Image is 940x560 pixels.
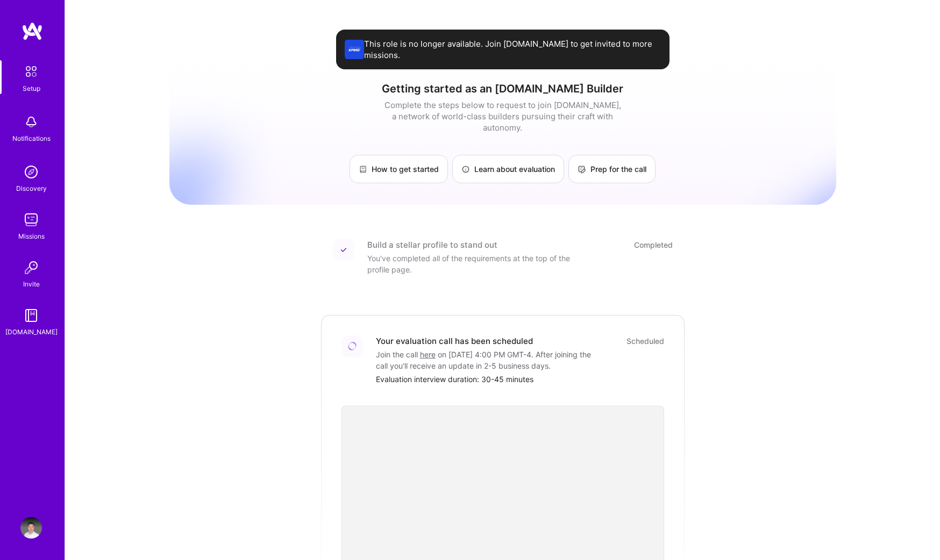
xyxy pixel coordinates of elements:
[420,350,436,359] a: here
[23,278,40,290] div: Invite
[634,239,673,250] div: Completed
[20,305,42,326] img: guide book
[18,517,45,539] a: User Avatar
[350,155,448,183] a: How to get started
[20,60,42,83] img: setup
[376,335,533,347] div: Your evaluation call has been scheduled
[578,165,586,174] img: Prep for the call
[626,335,664,347] div: Scheduled
[23,83,40,94] div: Setup
[20,111,42,133] img: bell
[376,374,664,385] div: Evaluation interview duration: 30-45 minutes
[20,517,42,539] img: User Avatar
[461,165,470,174] img: Learn about evaluation
[367,239,497,250] div: Build a stellar profile to stand out
[169,82,836,95] h1: Getting started as an [DOMAIN_NAME] Builder
[20,161,42,183] img: discovery
[18,231,45,242] div: Missions
[20,257,42,278] img: Invite
[340,247,347,253] img: Completed
[382,99,624,133] div: Complete the steps below to request to join [DOMAIN_NAME], a network of world-class builders purs...
[376,349,591,371] div: Join the call on [DATE] 4:00 PM GMT-4 . After joining the call you'll receive an update in 2-5 bu...
[345,40,364,59] img: Company Logo
[367,253,582,275] div: You've completed all of the requirements at the top of the profile page.
[5,326,58,338] div: [DOMAIN_NAME]
[12,133,51,144] div: Notifications
[364,38,661,61] span: This role is no longer available. Join [DOMAIN_NAME] to get invited to more missions.
[452,155,564,183] a: Learn about evaluation
[359,165,367,174] img: How to get started
[20,209,42,231] img: teamwork
[16,183,47,194] div: Discovery
[22,21,43,41] img: logo
[347,341,357,351] img: Loading
[568,155,656,183] a: Prep for the call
